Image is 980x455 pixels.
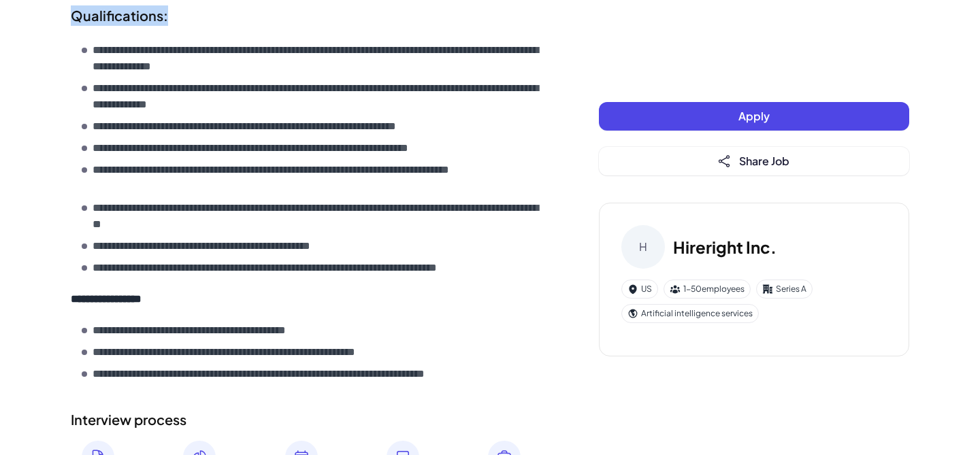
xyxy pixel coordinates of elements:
div: 1-50 employees [664,280,751,299]
div: US [621,280,658,299]
div: Artificial intelligence services [621,304,759,323]
button: Share Job [599,147,909,175]
div: Series A [756,280,813,299]
h3: Hireright Inc. [673,235,777,259]
div: H [621,225,665,269]
button: Apply [599,102,909,131]
div: Qualifications: [71,5,544,26]
h2: Interview process [71,409,544,430]
span: Apply [738,109,770,123]
span: Share Job [739,154,789,168]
